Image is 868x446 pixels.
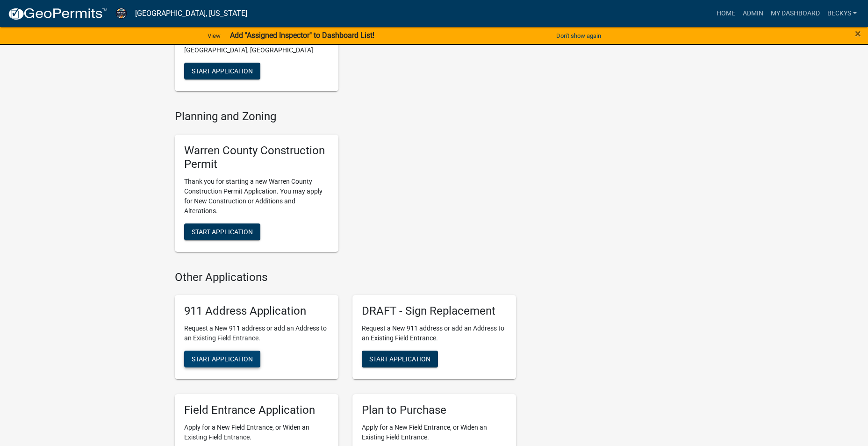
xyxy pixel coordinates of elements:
p: Apply for a New Field Entrance, or Widen an Existing Field Entrance. [362,423,507,442]
a: Home [713,5,739,22]
button: Start Application [184,223,260,240]
p: Request a New 911 address or add an Address to an Existing Field Entrance. [362,324,507,343]
button: Start Application [184,351,260,367]
p: Apply for a New Field Entrance, or Widen an Existing Field Entrance. [184,423,329,442]
span: Start Application [192,67,253,75]
h4: Other Applications [175,271,516,284]
img: Warren County, Iowa [115,7,128,20]
h5: Warren County Construction Permit [184,144,329,171]
h5: DRAFT - Sign Replacement [362,304,507,318]
a: My Dashboard [767,5,824,22]
button: Start Application [362,351,438,367]
h5: 911 Address Application [184,304,329,318]
span: Start Application [369,355,430,363]
h5: Field Entrance Application [184,403,329,417]
button: Don't show again [552,28,605,43]
h4: Planning and Zoning [175,110,516,123]
p: Thank you for starting a new Warren County Construction Permit Application. You may apply for New... [184,177,329,216]
a: [GEOGRAPHIC_DATA], [US_STATE] [135,6,247,22]
p: Request a New 911 address or add an Address to an Existing Field Entrance. [184,324,329,343]
button: Close [855,28,861,39]
strong: Add "Assigned Inspector" to Dashboard List! [230,31,374,40]
span: Start Application [192,228,253,235]
a: Admin [739,5,767,22]
a: beckys [824,5,861,22]
span: × [855,27,861,40]
button: Start Application [184,63,260,79]
h5: Plan to Purchase [362,403,507,417]
a: View [204,28,224,43]
span: Start Application [192,355,253,363]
